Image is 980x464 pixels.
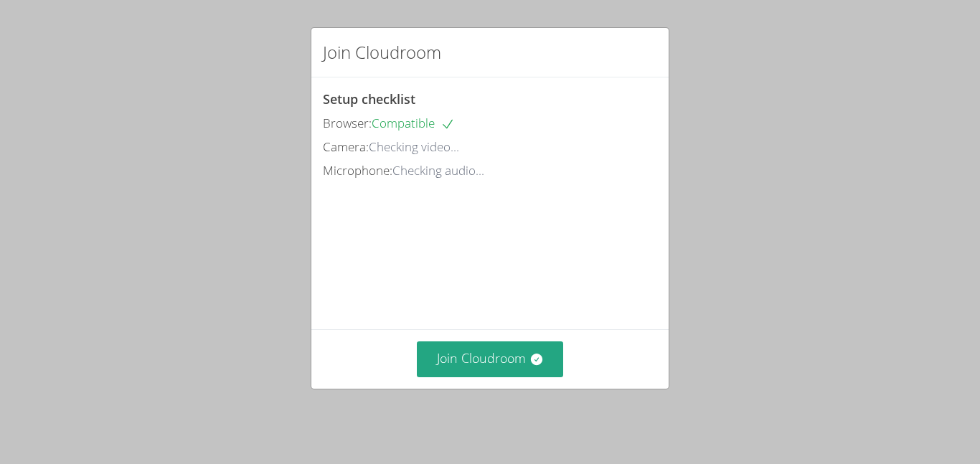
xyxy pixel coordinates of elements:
[323,39,441,65] h2: Join Cloudroom
[392,162,484,179] span: Checking audio...
[323,90,415,108] span: Setup checklist
[372,115,455,131] span: Compatible
[369,138,459,155] span: Checking video...
[323,138,369,155] span: Camera:
[323,162,392,179] span: Microphone:
[323,115,372,131] span: Browser:
[417,341,564,377] button: Join Cloudroom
